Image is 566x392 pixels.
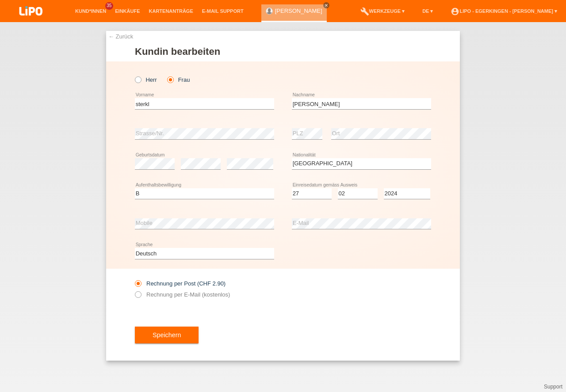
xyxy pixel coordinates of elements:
a: account_circleLIPO - Egerkingen - [PERSON_NAME] ▾ [446,8,562,14]
a: Kund*innen [71,8,111,14]
button: Speichern [135,327,199,343]
a: buildWerkzeuge ▾ [356,8,409,14]
a: ← Zurück [108,33,133,40]
a: close [323,2,329,8]
span: Speichern [153,331,181,339]
a: DE ▾ [418,8,437,14]
a: Support [544,384,562,390]
input: Herr [135,76,141,82]
a: [PERSON_NAME] [275,8,322,14]
a: E-Mail Support [198,8,248,14]
span: 35 [105,2,113,10]
input: Rechnung per E-Mail (kostenlos) [135,291,141,302]
a: Einkäufe [111,8,144,14]
h1: Kundin bearbeiten [135,46,431,57]
a: LIPO pay [9,18,53,25]
a: Kartenanträge [145,8,198,14]
label: Herr [135,76,157,83]
input: Frau [167,76,173,82]
i: build [360,7,369,16]
input: Rechnung per Post (CHF 2.90) [135,280,141,291]
label: Frau [167,76,190,83]
i: account_circle [451,7,459,16]
label: Rechnung per Post (CHF 2.90) [135,280,226,287]
i: close [324,3,329,8]
label: Rechnung per E-Mail (kostenlos) [135,291,230,298]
